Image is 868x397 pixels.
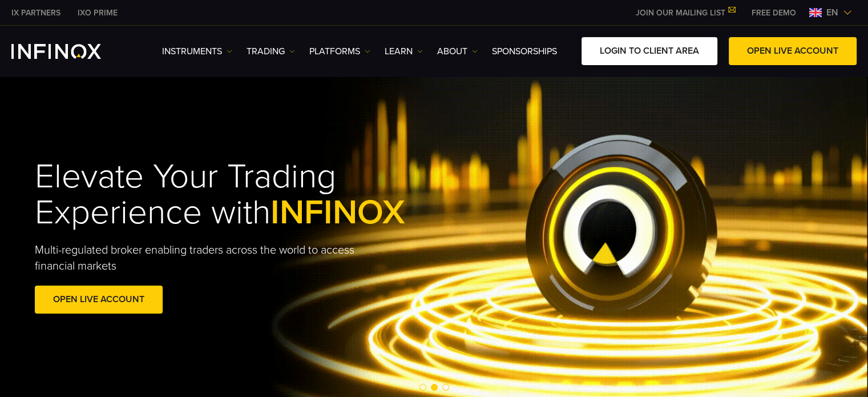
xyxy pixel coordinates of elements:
[385,45,423,58] a: Learn
[627,8,743,18] a: JOIN OUR MAILING LIST
[69,7,126,19] a: INFINOX
[35,159,458,231] h1: Elevate Your Trading Experience with
[309,45,370,58] a: PLATFORMS
[35,242,374,274] p: Multi-regulated broker enabling traders across the world to access financial markets
[35,286,163,314] a: OPEN LIVE ACCOUNT
[162,45,232,58] a: Instruments
[247,45,295,58] a: TRADING
[729,37,857,65] a: OPEN LIVE ACCOUNT
[11,44,128,59] a: INFINOX Logo
[442,384,449,391] span: Go to slide 3
[3,7,69,19] a: INFINOX
[431,384,438,391] span: Go to slide 2
[271,192,405,233] span: INFINOX
[437,45,478,58] a: ABOUT
[743,7,805,19] a: INFINOX MENU
[822,6,843,19] span: en
[492,45,557,58] a: SPONSORSHIPS
[419,384,426,391] span: Go to slide 1
[582,37,717,65] a: LOGIN TO CLIENT AREA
